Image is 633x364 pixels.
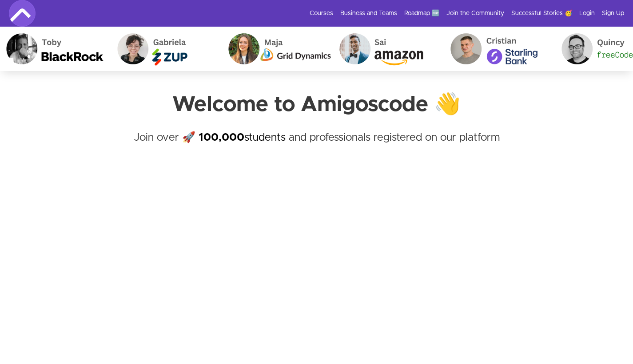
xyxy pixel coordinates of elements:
[340,9,397,18] a: Business and Teams
[172,94,461,115] strong: Welcome to Amigoscode 👋
[404,9,439,18] a: Roadmap 🆕
[602,9,624,18] a: Sign Up
[350,27,461,71] img: Cristian
[461,27,572,71] img: Quincy
[199,132,286,143] a: 100,000students
[446,9,504,18] a: Join the Community
[104,130,530,162] h4: Join over 🚀 and professionals registered on our platform
[310,9,333,18] a: Courses
[239,27,350,71] img: Sai
[199,132,244,143] strong: 100,000
[17,27,128,71] img: Gabriela
[511,9,572,18] a: Successful Stories 🥳
[579,9,595,18] a: Login
[128,27,239,71] img: Maja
